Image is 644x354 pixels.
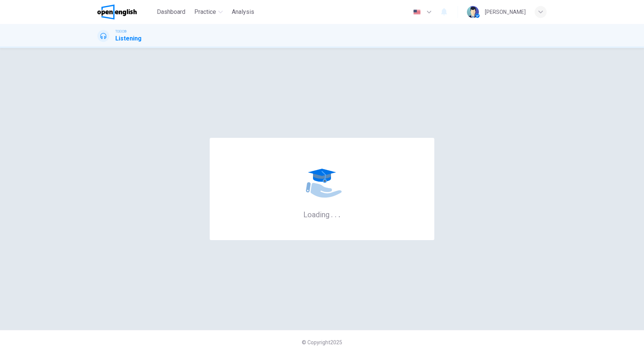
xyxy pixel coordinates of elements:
[191,5,226,19] button: Practice
[97,4,154,19] a: OpenEnglish logo
[157,7,185,16] span: Dashboard
[467,6,479,18] img: Profile picture
[331,208,333,220] h6: .
[334,208,337,220] h6: .
[302,339,342,345] span: © Copyright 2025
[303,209,341,219] h6: Loading
[412,9,422,15] img: en
[154,5,188,19] button: Dashboard
[232,7,254,16] span: Analysis
[485,7,526,16] div: [PERSON_NAME]
[338,208,341,220] h6: .
[115,29,127,34] span: TOEIC®
[115,34,142,43] h1: Listening
[194,7,216,16] span: Practice
[97,4,137,19] img: OpenEnglish logo
[229,5,257,19] button: Analysis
